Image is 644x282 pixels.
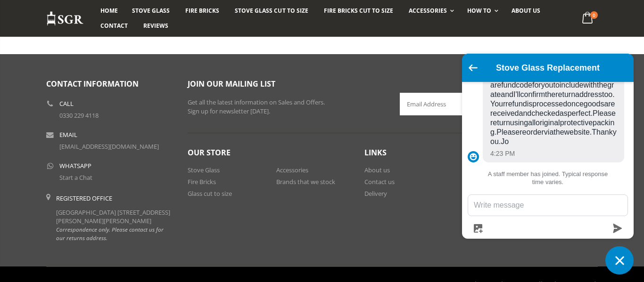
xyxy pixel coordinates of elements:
p: Get all the latest information on Sales and Offers. Sign up for newsletter [DATE]. [188,98,386,116]
input: Email Address [400,93,593,115]
b: Email [59,132,77,138]
a: Glass cut to size [188,189,232,198]
span: Fire Bricks [185,7,219,15]
span: Join our mailing list [188,79,275,89]
a: Stove Glass [125,3,177,18]
a: Contact [93,18,135,33]
span: Links [364,147,387,158]
a: Start a Chat [59,173,92,182]
span: Our Store [188,147,231,158]
a: About us [364,166,390,174]
a: Brands that we stock [276,177,335,186]
b: Registered Office [56,194,112,202]
span: Fire Bricks Cut To Size [324,7,393,15]
span: 0 [590,11,598,19]
b: Call [59,101,74,107]
a: 0 [578,9,598,28]
a: Accessories [402,3,459,18]
a: Fire Bricks [188,177,216,186]
a: Fire Bricks Cut To Size [317,3,400,18]
a: About us [504,3,547,18]
a: [EMAIL_ADDRESS][DOMAIN_NAME] [59,142,159,151]
span: Contact [100,22,128,30]
a: Delivery [364,189,387,198]
span: Stove Glass Cut To Size [235,7,308,15]
div: [GEOGRAPHIC_DATA] [STREET_ADDRESS][PERSON_NAME][PERSON_NAME] [56,194,173,242]
a: Contact us [364,177,395,186]
span: Reviews [143,22,168,30]
span: Stove Glass [132,7,170,15]
span: Accessories [409,7,447,15]
b: WhatsApp [59,163,91,169]
span: How To [467,7,491,15]
span: Home [100,7,118,15]
a: Home [93,3,125,18]
a: Stove Glass [188,166,220,174]
span: About us [512,7,540,15]
em: Correspondence only. Please contact us for our returns address. [56,226,164,242]
a: Fire Bricks [178,3,226,18]
a: Reviews [136,18,175,33]
span: Contact Information [46,79,139,89]
img: Stove Glass Replacement [46,11,84,26]
a: 0330 229 4118 [59,111,99,120]
a: How To [460,3,503,18]
a: Accessories [276,166,308,174]
inbox-online-store-chat: Shopify online store chat [459,54,636,274]
a: Stove Glass Cut To Size [228,3,315,18]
